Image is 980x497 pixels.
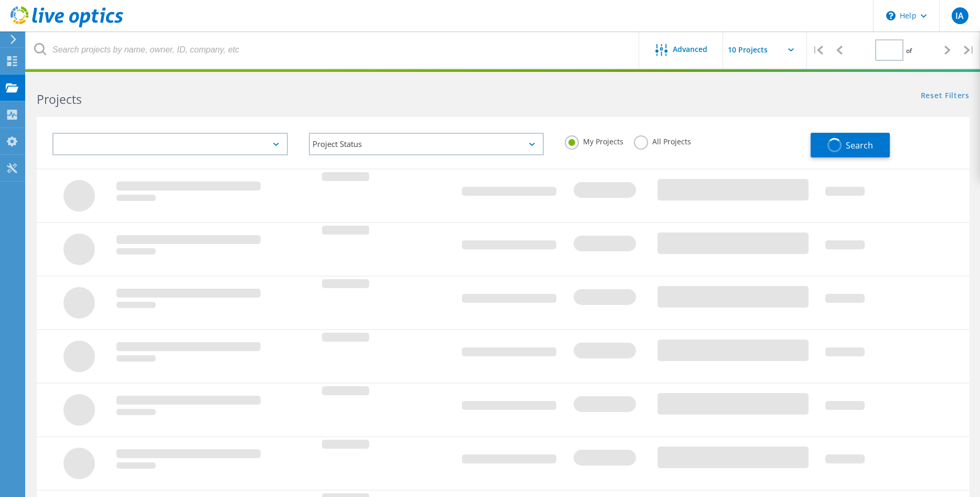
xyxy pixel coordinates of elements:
[811,133,890,157] button: Search
[886,11,896,20] svg: \n
[921,92,970,101] a: Reset Filters
[807,31,828,69] div: |
[309,133,544,155] div: Project Status
[634,135,691,145] label: All Projects
[955,12,964,20] span: IA
[37,91,82,108] b: Projects
[673,46,707,53] span: Advanced
[565,135,623,145] label: My Projects
[906,46,912,55] span: of
[26,31,640,68] input: Search projects by name, owner, ID, company, etc
[10,22,123,29] a: Live Optics Dashboard
[959,31,980,69] div: |
[846,140,873,151] span: Search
